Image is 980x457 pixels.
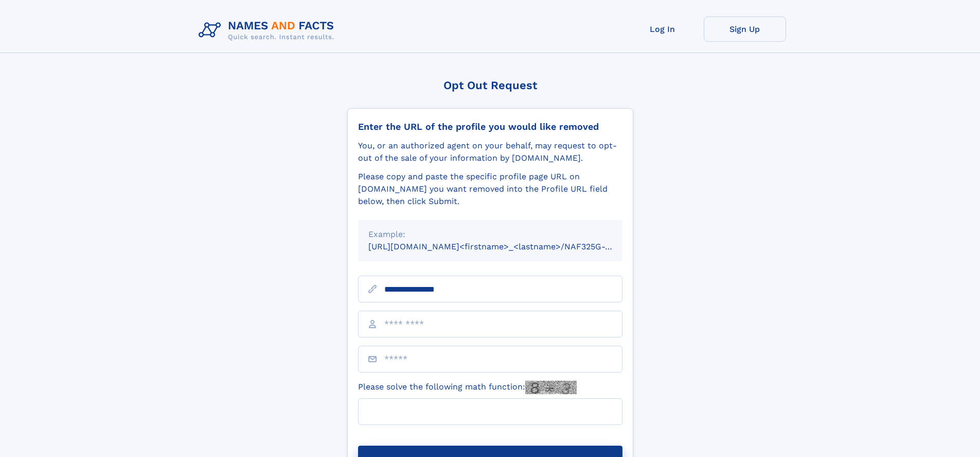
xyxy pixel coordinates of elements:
label: Please solve the following math function: [358,381,577,394]
div: Opt Out Request [347,79,633,92]
img: Logo Names and Facts [194,16,343,44]
small: [URL][DOMAIN_NAME]<firstname>_<lastname>/NAF325G-xxxxxxxx [368,242,642,251]
div: Please copy and paste the specific profile page URL on [DOMAIN_NAME] you want removed into the Pr... [358,171,622,208]
div: Example: [368,228,612,241]
div: You, or an authorized agent on your behalf, may request to opt-out of the sale of your informatio... [358,140,622,164]
a: Sign Up [704,16,786,42]
div: Enter the URL of the profile you would like removed [358,121,622,132]
a: Log In [621,16,704,42]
